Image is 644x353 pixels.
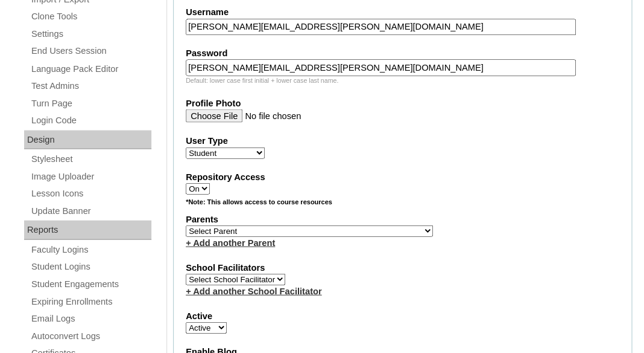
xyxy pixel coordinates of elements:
[186,286,321,296] a: + Add another School Facilitator
[186,6,619,19] label: Username
[186,170,619,183] label: Repository Access
[30,169,151,184] a: Image Uploader
[186,238,275,247] a: + Add another Parent
[30,27,151,42] a: Settings
[30,61,151,76] a: Language Pack Editor
[30,78,151,93] a: Test Admins
[30,276,151,291] a: Student Engagements
[186,134,619,147] label: User Type
[186,76,619,85] div: Default: lower case first initial + lower case last name.
[30,186,151,201] a: Lesson Icons
[30,151,151,166] a: Stylesheet
[30,96,151,111] a: Turn Page
[24,130,151,149] div: Design
[30,44,151,59] a: End Users Session
[30,9,151,24] a: Clone Tools
[30,203,151,218] a: Update Banner
[186,213,619,225] label: Parents
[186,47,619,60] label: Password
[186,309,619,322] label: Active
[30,259,151,274] a: Student Logins
[30,242,151,257] a: Faculty Logins
[186,97,619,109] label: Profile Photo
[30,328,151,343] a: Autoconvert Logs
[186,197,619,212] div: *Note: This allows access to course resources
[24,220,151,239] div: Reports
[30,294,151,309] a: Expiring Enrollments
[30,311,151,326] a: Email Logs
[30,112,151,128] a: Login Code
[186,261,619,274] label: School Facilitators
